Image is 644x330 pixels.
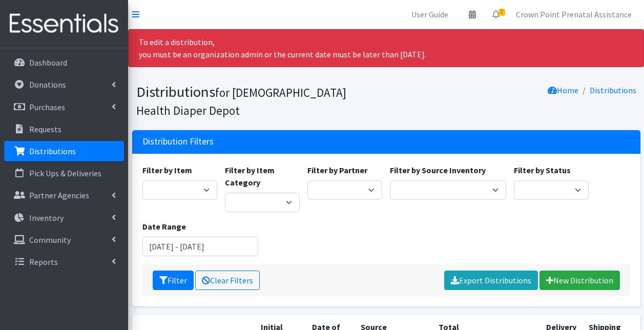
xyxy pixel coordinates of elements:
[498,9,505,16] span: 3
[29,168,101,178] p: Pick Ups & Deliveries
[4,97,124,117] a: Purchases
[29,213,64,223] p: Inventory
[4,230,124,250] a: Community
[4,208,124,228] a: Inventory
[136,83,383,118] h1: Distributions
[548,85,578,95] a: Home
[142,237,259,256] input: January 1, 2011 - December 31, 2011
[29,124,61,134] p: Requests
[307,164,367,176] label: Filter by Partner
[4,7,124,41] img: HumanEssentials
[484,4,508,25] a: 3
[29,102,65,112] p: Purchases
[142,220,186,233] label: Date Range
[128,29,644,67] div: To edit a distribution, you must be an organization admin or the current date must be later than ...
[225,164,300,189] label: Filter by Item Category
[29,257,58,267] p: Reports
[4,163,124,183] a: Pick Ups & Deliveries
[390,164,486,176] label: Filter by Source Inventory
[142,164,192,176] label: Filter by Item
[403,4,456,25] a: User Guide
[4,74,124,95] a: Donations
[29,190,89,200] p: Partner Agencies
[4,185,124,205] a: Partner Agencies
[4,119,124,139] a: Requests
[29,146,76,156] p: Distributions
[590,85,636,95] a: Distributions
[4,52,124,73] a: Dashboard
[136,85,346,118] small: for [DEMOGRAPHIC_DATA] Health Diaper Depot
[4,141,124,161] a: Distributions
[153,271,194,290] button: Filter
[514,164,571,176] label: Filter by Status
[29,235,71,245] p: Community
[29,79,66,90] p: Donations
[195,271,260,290] a: Clear Filters
[142,136,214,147] h3: Distribution Filters
[508,4,640,25] a: Crown Point Prenatal Assistance
[444,271,538,290] a: Export Distributions
[4,252,124,272] a: Reports
[539,271,620,290] a: New Distribution
[29,57,67,68] p: Dashboard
